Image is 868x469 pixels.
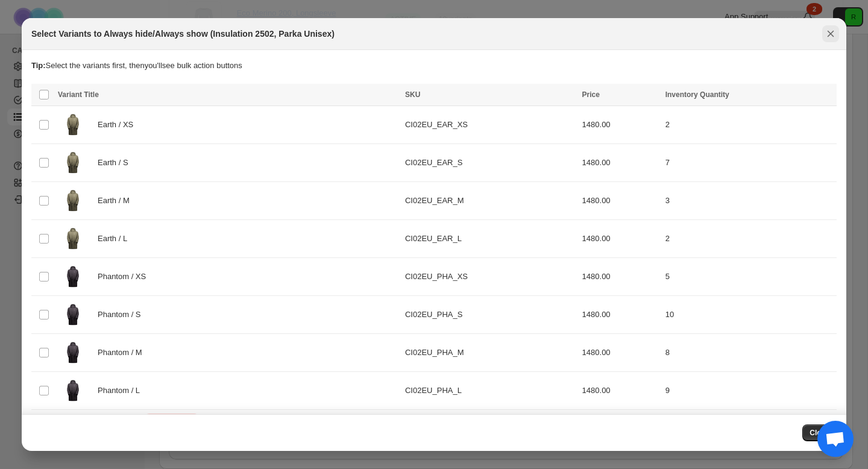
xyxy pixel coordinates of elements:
td: CI02EU_EAR_M [401,182,579,220]
td: CI02EU_EAR_S [401,144,579,182]
span: Close [810,428,829,438]
img: Rotauf-ventile-insulation2052_parka-unisex-phantom-front_6634b2c4-d2fa-4ef0-939f-1a60d470dd04.png [58,338,88,368]
td: CI02EU_PHA_XS [401,258,579,296]
img: Rotauf-ventile-insulation2052_parka-unisex-earth-front_a5edb8e5-8a87-4235-bff2-de2b8b41b4e7.png [58,186,88,216]
td: 1480.00 [579,144,662,182]
strong: Tip: [31,61,46,70]
td: 1480.00 [579,182,662,220]
div: Chat öffnen [817,421,854,457]
td: 3 [662,182,837,220]
td: 10 [662,296,837,334]
td: 1480.00 [579,106,662,144]
td: 2 [662,106,837,144]
button: Close [802,424,837,441]
span: Price [582,90,600,99]
h2: Select Variants to Always hide/Always show (Insulation 2502, Parka Unisex) [31,28,335,40]
span: Inventory Quantity [665,90,729,99]
td: CI02EU_EAR_XS [401,106,579,144]
td: CI02EU_DUS_XXS [401,410,579,435]
button: Close [822,25,839,42]
span: Phantom / L [98,385,146,397]
span: Phantom / S [98,309,147,321]
img: Rotauf-ventile-insulation2052_parka-unisex-phantom-front_6634b2c4-d2fa-4ef0-939f-1a60d470dd04.png [58,262,88,292]
td: CI02EU_EAR_L [401,220,579,258]
img: Rotauf-ventile-insulation2052_parka-unisex-earth-front_a5edb8e5-8a87-4235-bff2-de2b8b41b4e7.png [58,110,88,140]
span: Phantom / XS [98,271,153,283]
td: 0 [662,410,837,435]
img: Rotauf-ventile-insulation2052_parka-unisex-phantom-front_6634b2c4-d2fa-4ef0-939f-1a60d470dd04.png [58,300,88,330]
span: SKU [405,90,420,99]
td: 9 [662,372,837,410]
td: 1480.00 [579,372,662,410]
td: 1480.00 [579,334,662,372]
td: 1480.00 [579,410,662,435]
td: 8 [662,334,837,372]
img: Rotauf-ventile-insulation2052_parka-unisex-earth-front_a5edb8e5-8a87-4235-bff2-de2b8b41b4e7.png [58,148,88,178]
td: CI02EU_PHA_L [401,372,579,410]
td: 1480.00 [579,220,662,258]
span: Earth / L [98,233,134,245]
td: 1480.00 [579,258,662,296]
span: Phantom / M [98,347,149,359]
p: Select the variants first, then you'll see bulk action buttons [31,60,837,72]
td: CI02EU_PHA_S [401,296,579,334]
span: Earth / S [98,157,134,169]
td: 1480.00 [579,296,662,334]
td: CI02EU_PHA_M [401,334,579,372]
span: Variant Title [58,90,99,99]
td: 5 [662,258,837,296]
td: 2 [662,220,837,258]
img: Rotauf-ventile-insulation2052_parka-unisex-phantom-front_6634b2c4-d2fa-4ef0-939f-1a60d470dd04.png [58,376,88,406]
span: Earth / XS [98,119,140,131]
span: Earth / M [98,195,136,207]
img: Rotauf-ventile-insulation2052_parka-unisex-earth-front_a5edb8e5-8a87-4235-bff2-de2b8b41b4e7.png [58,224,88,254]
td: 7 [662,144,837,182]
